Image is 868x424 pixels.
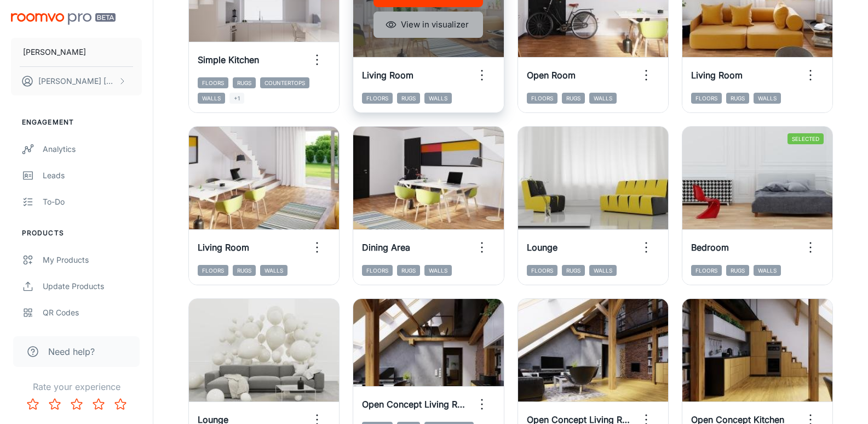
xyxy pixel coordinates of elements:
[362,265,393,276] span: Floors
[11,13,116,25] img: Roomvo PRO Beta
[43,254,142,266] div: My Products
[691,93,722,104] span: Floors
[260,265,288,276] span: Walls
[691,265,722,276] span: Floors
[198,93,225,104] span: Walls
[562,93,585,104] span: Rugs
[754,93,781,104] span: Walls
[11,38,142,66] button: [PERSON_NAME]
[110,393,131,415] button: Rate 5 star
[527,69,576,82] h6: Open Room
[43,307,142,319] div: QR Codes
[362,241,410,254] h6: Dining Area
[198,53,259,66] h6: Simple Kitchen
[373,12,483,38] button: View in visualizer
[562,265,585,276] span: Rugs
[43,143,142,155] div: Analytics
[229,93,244,104] span: +1
[38,75,116,87] p: [PERSON_NAME] [PERSON_NAME]
[527,241,557,254] h6: Lounge
[754,265,781,276] span: Walls
[362,69,413,82] h6: Living Room
[88,393,110,415] button: Rate 4 star
[43,280,142,292] div: Update Products
[589,265,617,276] span: Walls
[362,398,468,411] h6: Open Concept Living Room
[233,265,256,276] span: Rugs
[44,393,66,415] button: Rate 2 star
[589,93,617,104] span: Walls
[424,265,452,276] span: Walls
[691,241,729,254] h6: Bedroom
[787,133,824,144] span: Selected
[9,380,144,393] p: Rate your experience
[23,46,86,58] p: [PERSON_NAME]
[198,241,249,254] h6: Living Room
[527,93,557,104] span: Floors
[260,77,309,88] span: Countertops
[22,393,44,415] button: Rate 1 star
[397,93,420,104] span: Rugs
[43,196,142,208] div: To-do
[233,77,256,88] span: Rugs
[11,67,142,95] button: [PERSON_NAME] [PERSON_NAME]
[48,345,95,358] span: Need help?
[397,265,420,276] span: Rugs
[362,93,393,104] span: Floors
[726,265,749,276] span: Rugs
[43,169,142,182] div: Leads
[198,265,228,276] span: Floors
[691,69,743,82] h6: Living Room
[198,77,228,88] span: Floors
[726,93,749,104] span: Rugs
[66,393,88,415] button: Rate 3 star
[527,265,557,276] span: Floors
[424,93,452,104] span: Walls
